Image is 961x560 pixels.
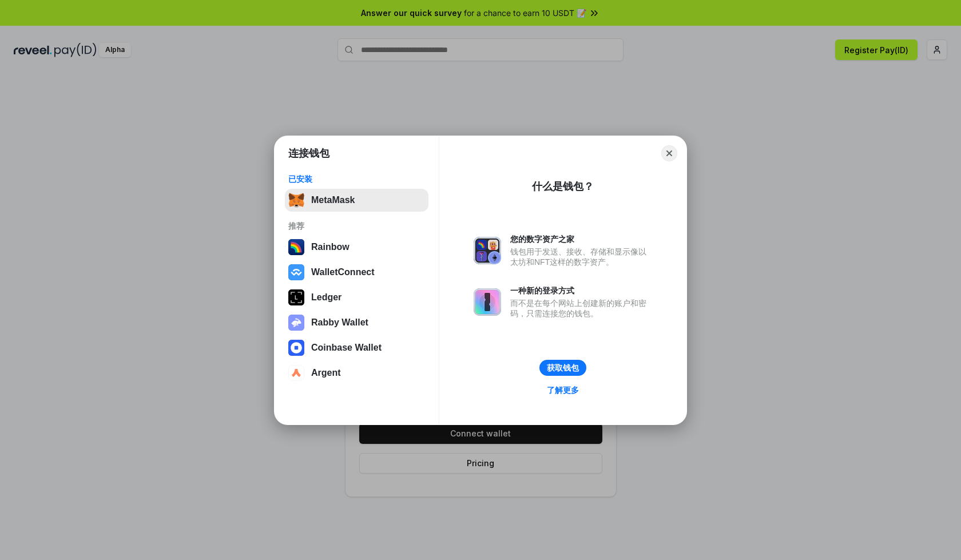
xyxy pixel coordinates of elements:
[285,189,428,212] button: MetaMask
[539,360,586,376] button: 获取钱包
[288,174,425,184] div: 已安装
[285,261,428,284] button: WalletConnect
[288,192,304,208] img: svg+xml,%3Csvg%20fill%3D%22none%22%20height%3D%2233%22%20viewBox%3D%220%200%2035%2033%22%20width%...
[547,385,579,395] div: 了解更多
[311,267,375,277] div: WalletConnect
[311,317,368,328] div: Rabby Wallet
[311,343,382,353] div: Coinbase Wallet
[288,239,304,255] img: svg+xml,%3Csvg%20width%3D%22120%22%20height%3D%22120%22%20viewBox%3D%220%200%20120%20120%22%20fil...
[288,264,304,280] img: svg+xml,%3Csvg%20width%3D%2228%22%20height%3D%2228%22%20viewBox%3D%220%200%2028%2028%22%20fill%3D...
[285,311,428,334] button: Rabby Wallet
[532,180,594,193] div: 什么是钱包？
[288,146,329,160] h1: 连接钱包
[474,288,501,316] img: svg+xml,%3Csvg%20xmlns%3D%22http%3A%2F%2Fwww.w3.org%2F2000%2Fsvg%22%20fill%3D%22none%22%20viewBox...
[510,285,652,296] div: 一种新的登录方式
[285,362,428,384] button: Argent
[288,289,304,305] img: svg+xml,%3Csvg%20xmlns%3D%22http%3A%2F%2Fwww.w3.org%2F2000%2Fsvg%22%20width%3D%2228%22%20height%3...
[311,242,350,252] div: Rainbow
[661,145,677,161] button: Close
[285,286,428,309] button: Ledger
[288,340,304,356] img: svg+xml,%3Csvg%20width%3D%2228%22%20height%3D%2228%22%20viewBox%3D%220%200%2028%2028%22%20fill%3D...
[285,236,428,259] button: Rainbow
[285,336,428,359] button: Coinbase Wallet
[540,383,586,398] a: 了解更多
[288,365,304,381] img: svg+xml,%3Csvg%20width%3D%2228%22%20height%3D%2228%22%20viewBox%3D%220%200%2028%2028%22%20fill%3D...
[510,234,652,244] div: 您的数字资产之家
[311,292,341,303] div: Ledger
[474,237,501,264] img: svg+xml,%3Csvg%20xmlns%3D%22http%3A%2F%2Fwww.w3.org%2F2000%2Fsvg%22%20fill%3D%22none%22%20viewBox...
[288,221,425,231] div: 推荐
[288,315,304,331] img: svg+xml,%3Csvg%20xmlns%3D%22http%3A%2F%2Fwww.w3.org%2F2000%2Fsvg%22%20fill%3D%22none%22%20viewBox...
[510,247,652,267] div: 钱包用于发送、接收、存储和显示像以太坊和NFT这样的数字资产。
[547,363,579,373] div: 获取钱包
[311,368,341,378] div: Argent
[311,195,355,205] div: MetaMask
[510,298,652,319] div: 而不是在每个网站上创建新的账户和密码，只需连接您的钱包。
